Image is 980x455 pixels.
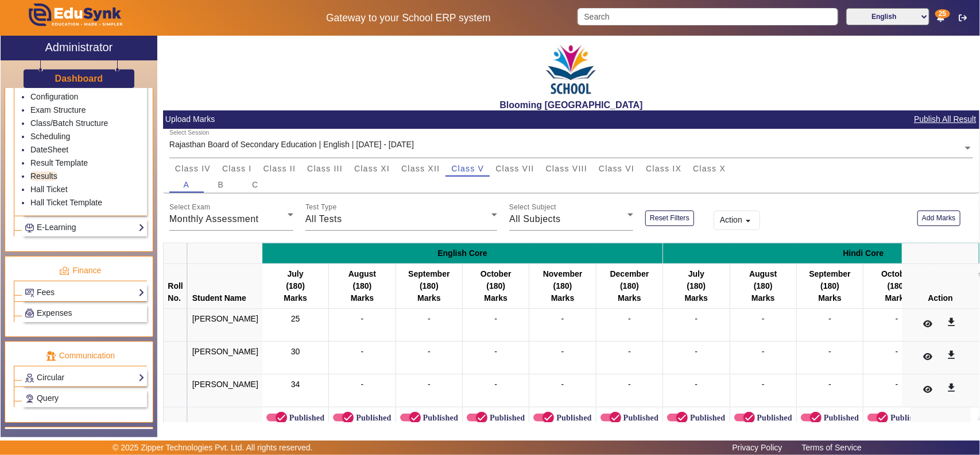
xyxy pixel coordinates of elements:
[797,263,863,308] th: September
[305,214,342,224] span: All Tests
[169,204,210,211] mat-label: Select Exam
[25,392,145,405] a: Query
[714,211,761,230] button: Action
[164,263,187,308] th: Roll No.
[251,12,565,24] h5: Gateway to your School ERP system
[554,413,591,423] label: Published
[727,440,788,455] a: Privacy Policy
[421,413,458,423] label: Published
[467,280,525,292] div: (180)
[543,39,600,100] img: 3e5c6726-73d6-4ac3-b917-621554bbe9c3
[55,72,104,85] a: Dashboard
[361,380,364,389] span: -
[169,214,259,224] span: Monthly Assessment
[428,380,431,389] span: -
[291,347,300,356] span: 30
[396,263,462,308] th: September
[45,40,113,54] h2: Administrator
[730,263,796,308] th: August
[867,280,925,292] div: (180)
[184,181,190,189] span: A
[262,243,663,263] th: English Core
[867,292,925,304] div: Marks
[30,105,86,114] a: Exam Structure
[628,314,631,323] span: -
[742,215,754,227] mat-icon: arrow_drop_down
[902,263,979,308] th: Action
[801,280,859,292] div: (180)
[762,380,765,389] span: -
[561,380,564,389] span: -
[55,73,103,84] h3: Dashboard
[463,263,529,308] th: October
[529,263,596,308] th: November
[896,380,898,389] span: -
[828,347,831,356] span: -
[495,165,534,173] span: Class VII
[25,395,34,403] img: Support-tickets.png
[30,185,68,194] a: Hall Ticket
[333,292,391,304] div: Marks
[762,314,765,323] span: -
[263,165,296,173] span: Class II
[25,307,145,320] a: Expenses
[663,263,730,308] th: July
[888,413,925,423] label: Published
[896,347,898,356] span: -
[218,181,224,189] span: B
[596,263,663,308] th: December
[30,118,108,128] a: Class/Batch Structure
[695,314,698,323] span: -
[354,165,390,173] span: Class XI
[667,292,725,304] div: Marks
[305,204,337,211] mat-label: Test Type
[546,165,587,173] span: Class VIII
[361,347,364,356] span: -
[828,380,831,389] span: -
[451,165,484,173] span: Class V
[37,308,72,318] span: Expenses
[266,280,324,292] div: (180)
[646,165,681,173] span: Class IX
[361,314,364,323] span: -
[222,165,252,173] span: Class I
[578,8,838,25] input: Search
[628,380,631,389] span: -
[734,292,792,304] div: Marks
[30,198,102,207] a: Hall Ticket Template
[59,266,69,276] img: finance.png
[25,309,34,318] img: Payroll.png
[188,374,262,407] td: [PERSON_NAME]
[252,181,258,189] span: C
[428,347,431,356] span: -
[822,413,859,423] label: Published
[946,316,958,328] mat-icon: get_app
[946,382,958,393] mat-icon: get_app
[667,280,725,292] div: (180)
[935,9,950,18] span: 25
[601,292,659,304] div: Marks
[333,280,391,292] div: (180)
[601,280,659,292] div: (180)
[801,292,859,304] div: Marks
[30,171,57,181] a: Results
[287,413,324,423] label: Published
[400,292,458,304] div: Marks
[621,413,659,423] label: Published
[688,413,725,423] label: Published
[645,211,694,226] button: Reset Filters
[30,145,68,154] a: DateSheet
[487,413,525,423] label: Published
[188,341,262,374] td: [PERSON_NAME]
[509,204,556,211] mat-label: Select Subject
[762,347,765,356] span: -
[169,139,414,151] div: Rajasthan Board of Secondary Education | English | [DATE] - [DATE]
[266,292,324,304] div: Marks
[863,263,930,308] th: October
[169,128,209,137] div: Select Session
[291,380,300,389] span: 34
[693,165,726,173] span: Class X
[494,347,497,356] span: -
[796,440,867,455] a: Terms of Service
[175,165,211,173] span: Class IV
